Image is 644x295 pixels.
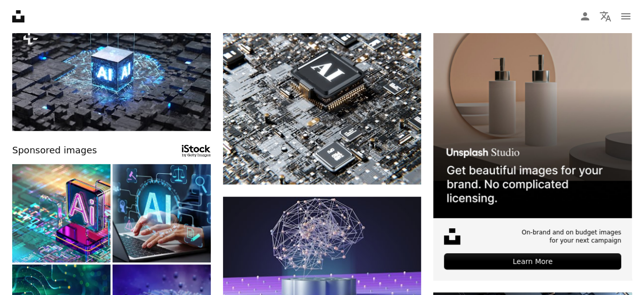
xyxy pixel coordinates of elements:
a: AI, Artificial Intelligence concept,3d rendering,conceptual image. [12,70,211,79]
span: On-brand and on budget images for your next campaign [517,228,621,246]
div: Learn More [444,253,621,270]
img: AI, Artificial Intelligence concept,3d rendering,conceptual image. [12,19,211,131]
span: Sponsored images [12,143,97,158]
a: Home — Unsplash [12,10,24,22]
img: file-1715714113747-b8b0561c490eimage [433,19,632,218]
button: Menu [615,6,636,26]
a: an abstract image of a sphere with dots and lines [223,248,422,257]
img: file-1631678316303-ed18b8b5cb9cimage [444,228,460,245]
a: On-brand and on budget images for your next campaignLearn More [433,19,632,280]
a: a computer chip with the letter a on top of it [223,97,422,106]
img: a computer chip with the letter a on top of it [223,19,422,184]
button: Language [595,6,615,26]
img: Digital abstract CPU. AI - Artificial Intelligence and machine learning concept [12,164,110,262]
a: Log in / Sign up [575,6,595,26]
img: AI governance and responsive generative artificial intelligence use. Compliance strategy and risk... [113,164,211,262]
